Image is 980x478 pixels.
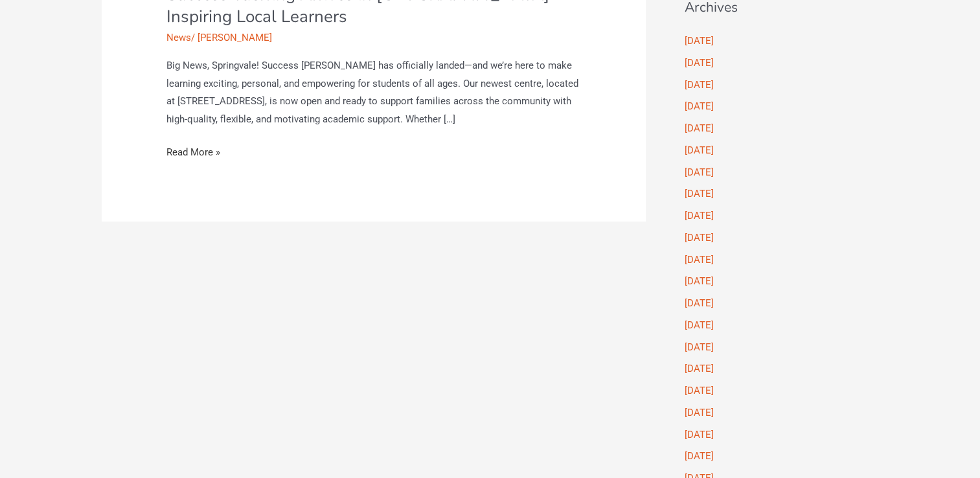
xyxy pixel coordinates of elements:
[685,275,714,287] a: [DATE]
[685,35,714,47] a: [DATE]
[685,232,714,244] a: [DATE]
[685,79,714,91] a: [DATE]
[685,144,714,156] a: [DATE]
[166,57,581,129] p: Big News, Springvale! Success [PERSON_NAME] has officially landed—and we’re here to make learning...
[685,363,714,374] a: [DATE]
[685,450,714,462] a: [DATE]
[685,429,714,440] a: [DATE]
[685,297,714,309] a: [DATE]
[685,385,714,396] a: [DATE]
[685,407,714,418] a: [DATE]
[685,319,714,331] a: [DATE]
[685,341,714,353] a: [DATE]
[166,32,191,43] a: News
[685,166,714,178] a: [DATE]
[166,144,220,162] a: Read More »
[166,31,581,45] div: /
[685,210,714,222] a: [DATE]
[198,32,272,43] a: [PERSON_NAME]
[685,57,714,69] a: [DATE]
[764,332,980,478] iframe: Chat Widget
[685,254,714,266] a: [DATE]
[685,188,714,199] a: [DATE]
[685,122,714,134] a: [DATE]
[685,100,714,112] a: [DATE]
